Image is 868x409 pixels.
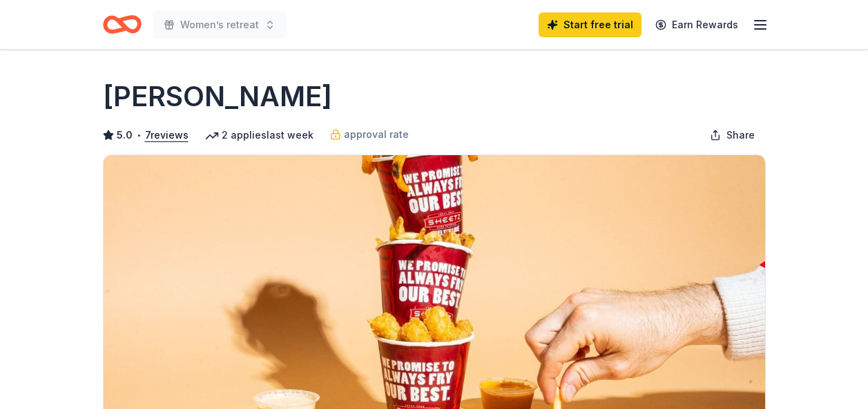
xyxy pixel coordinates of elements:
button: 7reviews [145,127,189,143]
h1: [PERSON_NAME] [103,77,332,116]
a: Start free trial [539,12,642,37]
button: Women’s retreat [153,11,287,39]
a: Earn Rewards [647,12,746,37]
span: approval rate [344,126,409,143]
span: Women’s retreat [180,17,259,33]
a: approval rate [330,126,409,143]
button: Share [699,121,766,149]
span: 5.0 [117,127,133,143]
div: 2 applies last week [205,127,314,143]
a: Home [103,8,142,41]
span: • [136,130,141,141]
span: Share [726,127,755,143]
